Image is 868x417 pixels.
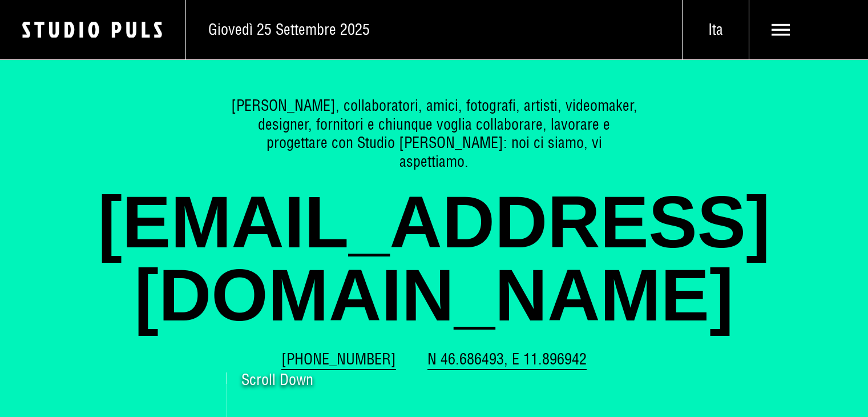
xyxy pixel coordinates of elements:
a: [PHONE_NUMBER] [281,350,396,369]
a: N 46.686493, E 11.896942 [427,350,587,369]
span: Ita [683,21,749,39]
span: Scroll Down [241,372,313,387]
p: [PERSON_NAME], collaboratori, amici, fotografi, artisti, videomaker, designer, fornitori e chiunq... [230,97,638,171]
span: Giovedì 25 Settembre 2025 [208,21,370,39]
a: [EMAIL_ADDRESS][DOMAIN_NAME] [70,186,799,332]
